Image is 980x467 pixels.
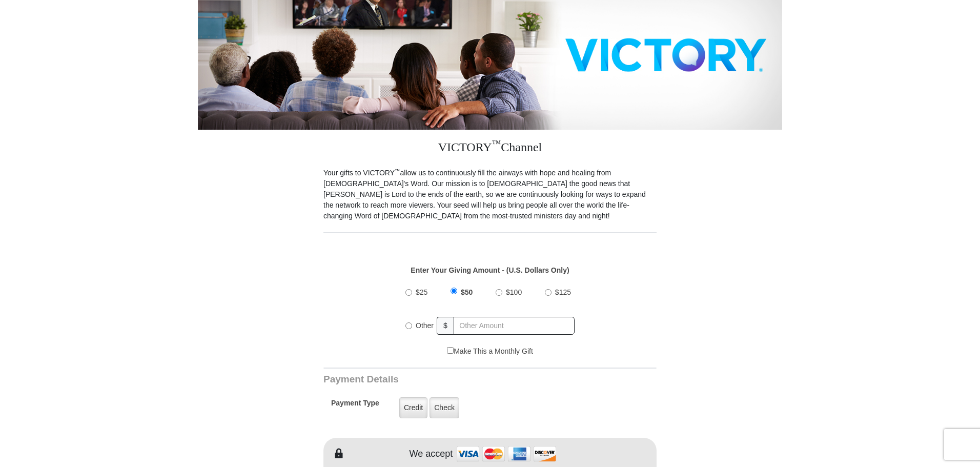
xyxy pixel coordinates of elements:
span: $125 [555,288,571,296]
label: Credit [399,397,427,418]
h3: VICTORY Channel [323,130,657,168]
label: Check [430,397,459,418]
strong: Enter Your Giving Amount - (U.S. Dollars Only) [411,266,569,274]
input: Other Amount [454,317,575,335]
label: Make This a Monthly Gift [447,346,533,357]
img: credit cards accepted [455,443,558,465]
span: $50 [461,288,473,296]
h3: Payment Details [323,374,585,385]
p: Your gifts to VICTORY allow us to continuously fill the airways with hope and healing from [DEMOG... [323,168,657,221]
h4: We accept [410,449,453,460]
h5: Payment Type [331,399,379,413]
sup: ™ [492,138,501,149]
span: $100 [506,288,522,296]
span: Other [416,321,434,330]
span: $25 [416,288,427,296]
span: $ [437,317,454,335]
input: Make This a Monthly Gift [447,347,454,354]
sup: ™ [395,168,400,174]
